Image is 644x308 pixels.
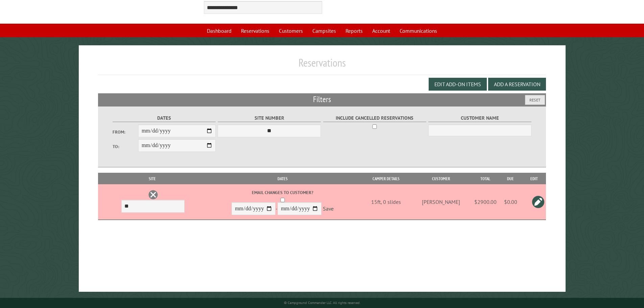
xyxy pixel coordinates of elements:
a: Delete this reservation [148,190,158,200]
button: Edit Add-on Items [429,78,487,91]
a: Dashboard [203,24,236,37]
a: Reservations [237,24,273,37]
small: © Campground Commander LLC. All rights reserved. [284,301,360,305]
button: Reset [525,95,545,105]
a: Campsites [308,24,340,37]
th: Due [499,173,522,185]
a: Customers [275,24,307,37]
label: Include Cancelled Reservations [323,114,426,122]
label: From: [113,129,138,135]
td: $0.00 [499,184,522,220]
th: Camper Details [362,173,411,185]
a: Communications [396,24,441,37]
th: Total [472,173,499,185]
a: Save [323,206,334,212]
td: 15ft, 0 slides [362,184,411,220]
label: Email changes to customer? [205,189,361,196]
a: Account [368,24,394,37]
h2: Filters [98,93,546,106]
td: $2900.00 [472,184,499,220]
th: Edit [522,173,546,185]
h1: Reservations [98,56,546,75]
th: Site [101,173,204,185]
th: Customer [410,173,472,185]
label: Dates [113,114,216,122]
label: Site Number [218,114,321,122]
button: Add a Reservation [488,78,546,91]
div: - [205,189,361,217]
a: Reports [341,24,367,37]
label: Customer Name [428,114,531,122]
td: [PERSON_NAME] [410,184,472,220]
label: To: [113,143,138,150]
th: Dates [203,173,362,185]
